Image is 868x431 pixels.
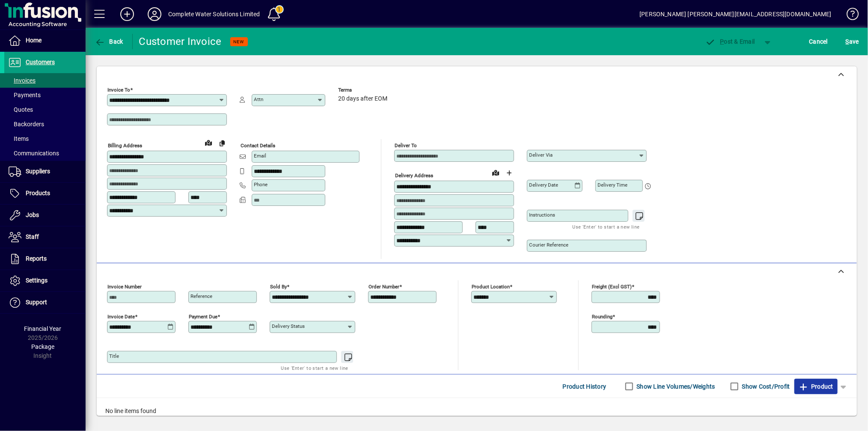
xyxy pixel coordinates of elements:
[4,131,86,146] a: Items
[720,38,724,45] span: P
[338,95,387,102] span: 20 days after EOM
[4,102,86,117] a: Quotes
[168,7,260,21] div: Complete Water Solutions Limited
[139,35,222,48] div: Customer Invoice
[395,143,417,149] mat-label: Deliver To
[489,166,502,179] a: View on map
[4,88,86,102] a: Payments
[95,38,123,45] span: Back
[592,284,632,290] mat-label: Freight (excl GST)
[26,37,42,44] span: Home
[31,343,54,350] span: Package
[4,205,86,226] a: Jobs
[563,380,606,393] span: Product History
[844,34,861,49] button: Save
[97,398,857,424] div: No line items found
[807,34,830,49] button: Cancel
[4,248,86,270] a: Reports
[92,34,125,49] button: Back
[9,135,29,142] span: Items
[9,150,59,157] span: Communications
[9,77,36,84] span: Invoices
[9,106,33,113] span: Quotes
[109,353,119,359] mat-label: Title
[26,168,50,175] span: Suppliers
[338,87,389,93] span: Terms
[254,96,263,102] mat-label: Attn
[9,92,41,98] span: Payments
[4,270,86,291] a: Settings
[799,380,833,393] span: Product
[4,146,86,161] a: Communications
[597,182,627,188] mat-label: Delivery time
[4,226,86,248] a: Staff
[24,325,62,332] span: Financial Year
[369,284,399,290] mat-label: Order number
[4,30,86,51] a: Home
[141,6,168,22] button: Profile
[529,212,555,218] mat-label: Instructions
[701,34,759,49] button: Post & Email
[272,323,305,329] mat-label: Delivery status
[254,153,266,159] mat-label: Email
[281,363,348,373] mat-hint: Use 'Enter' to start a new line
[9,121,44,128] span: Backorders
[4,73,86,88] a: Invoices
[26,233,39,240] span: Staff
[26,277,48,284] span: Settings
[107,314,135,320] mat-label: Invoice date
[573,222,640,232] mat-hint: Use 'Enter' to start a new line
[794,379,838,394] button: Product
[472,284,510,290] mat-label: Product location
[190,293,212,299] mat-label: Reference
[202,136,215,149] a: View on map
[26,255,47,262] span: Reports
[270,284,287,290] mat-label: Sold by
[107,87,130,93] mat-label: Invoice To
[846,35,859,48] span: ave
[809,35,828,48] span: Cancel
[4,183,86,204] a: Products
[234,39,244,45] span: NEW
[705,38,755,45] span: ost & Email
[189,314,217,320] mat-label: Payment due
[215,136,229,150] button: Copy to Delivery address
[635,382,715,391] label: Show Line Volumes/Weights
[4,117,86,131] a: Backorders
[559,379,610,394] button: Product History
[86,34,133,49] app-page-header-button: Back
[26,190,50,196] span: Products
[529,182,558,188] mat-label: Delivery date
[26,211,39,218] span: Jobs
[113,6,141,22] button: Add
[4,292,86,313] a: Support
[529,242,568,248] mat-label: Courier Reference
[840,2,857,30] a: Knowledge Base
[254,181,268,187] mat-label: Phone
[107,284,142,290] mat-label: Invoice number
[26,299,47,306] span: Support
[26,59,55,65] span: Customers
[740,382,790,391] label: Show Cost/Profit
[4,161,86,182] a: Suppliers
[592,314,612,320] mat-label: Rounding
[639,7,832,21] div: [PERSON_NAME] [PERSON_NAME][EMAIL_ADDRESS][DOMAIN_NAME]
[502,166,516,180] button: Choose address
[529,152,553,158] mat-label: Deliver via
[846,38,849,45] span: S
